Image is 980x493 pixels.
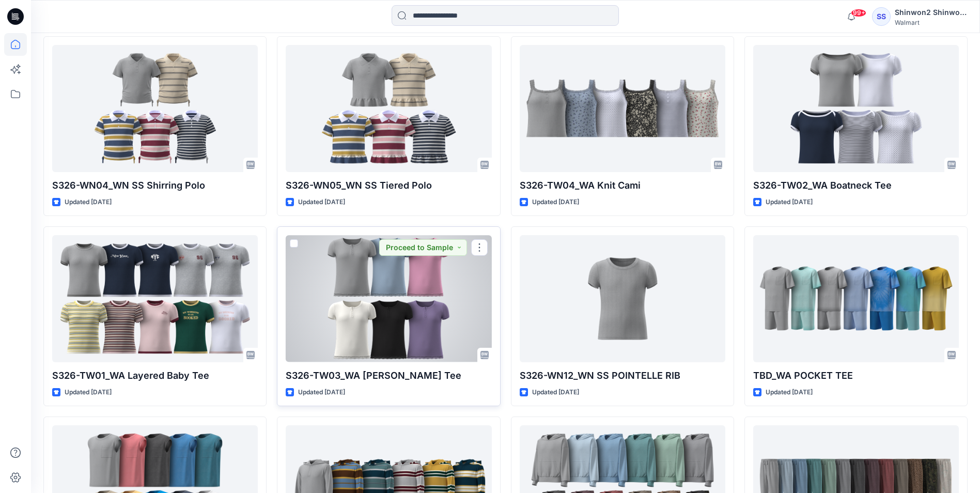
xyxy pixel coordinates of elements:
div: Shinwon2 Shinwon2 [895,6,967,19]
p: S326-TW03_WA [PERSON_NAME] Tee [286,368,491,383]
a: S326-WN04_WN SS Shirring Polo [52,45,258,172]
div: Walmart [895,19,967,26]
a: S326-TW04_WA Knit Cami [520,45,725,172]
p: Updated [DATE] [298,197,345,208]
a: S326-TW02_WA Boatneck Tee [753,45,959,172]
p: S326-WN04_WN SS Shirring Polo [52,178,258,193]
p: S326-TW04_WA Knit Cami [520,178,725,193]
p: S326-WN12_WN SS POINTELLE RIB [520,368,725,383]
p: Updated [DATE] [766,387,813,398]
a: S326-WN12_WN SS POINTELLE RIB [520,235,725,362]
a: TBD_WA POCKET TEE [753,235,959,362]
p: S326-TW01_WA Layered Baby Tee [52,368,258,383]
p: Updated [DATE] [298,387,345,398]
p: S326-WN05_WN SS Tiered Polo [286,178,491,193]
p: Updated [DATE] [65,387,112,398]
a: S326-WN05_WN SS Tiered Polo [286,45,491,172]
div: SS [872,7,891,26]
p: S326-TW02_WA Boatneck Tee [753,178,959,193]
p: TBD_WA POCKET TEE [753,368,959,383]
p: Updated [DATE] [532,197,579,208]
p: Updated [DATE] [766,197,813,208]
a: S326-TW03_WA SS Henley Tee [286,235,491,362]
a: S326-TW01_WA Layered Baby Tee [52,235,258,362]
p: Updated [DATE] [532,387,579,398]
span: 99+ [851,9,866,17]
p: Updated [DATE] [65,197,112,208]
